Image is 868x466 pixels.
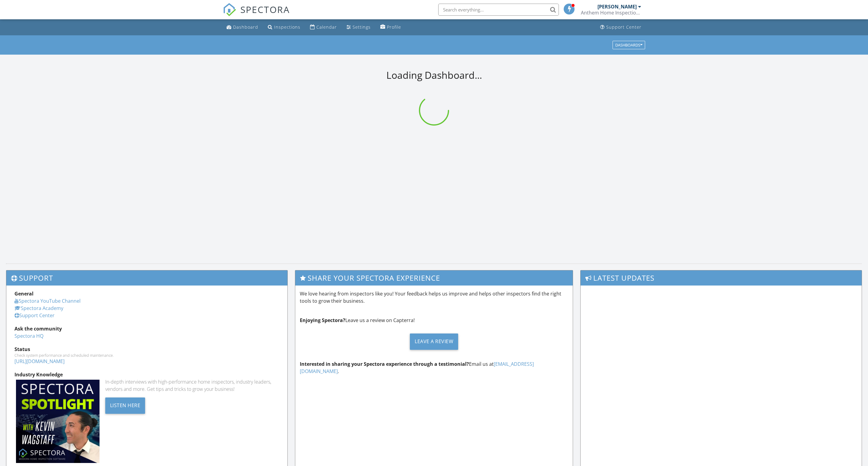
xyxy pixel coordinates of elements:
div: In-depth interviews with high-performance home inspectors, industry leaders, vendors and more. Ge... [105,378,279,393]
a: Profile [378,22,404,33]
div: Support Center [606,24,641,30]
a: [URL][DOMAIN_NAME] [14,358,65,365]
div: Inspections [274,24,300,30]
a: Spectora Academy [14,305,63,311]
h3: Support [6,270,287,285]
a: Calendar [308,22,339,33]
input: Search everything... [438,4,559,16]
div: Check system performance and scheduled maintenance. [14,353,279,358]
img: Spectoraspolightmain [16,380,100,463]
strong: Interested in sharing your Spectora experience through a testimonial? [300,361,469,367]
img: The Best Home Inspection Software - Spectora [223,3,236,16]
h3: Latest Updates [581,270,862,285]
a: Leave a Review [300,329,568,354]
div: Settings [353,24,371,30]
span: SPECTORA [240,3,290,16]
a: [EMAIL_ADDRESS][DOMAIN_NAME] [300,361,534,375]
div: Anthem Home Inspections [581,10,641,16]
a: Spectora YouTube Channel [14,298,81,304]
a: Spectora HQ [14,333,43,339]
div: Ask the community [14,325,279,332]
p: We love hearing from inspectors like you! Your feedback helps us improve and helps other inspecto... [300,290,568,305]
button: Dashboards [613,41,645,49]
p: Leave us a review on Capterra! [300,317,568,324]
a: Dashboard [224,22,261,33]
div: Calendar [316,24,337,30]
a: SPECTORA [223,8,290,21]
div: Dashboard [233,24,258,30]
a: Support Center [598,22,644,33]
div: Listen Here [105,397,145,414]
div: Industry Knowledge [14,371,279,378]
div: Status [14,346,279,353]
div: Profile [387,24,401,30]
a: Support Center [14,312,55,319]
strong: General [14,290,33,297]
a: Listen Here [105,401,145,408]
div: Dashboards [615,43,642,47]
a: Settings [344,22,373,33]
div: Leave a Review [410,334,458,350]
strong: Enjoying Spectora? [300,317,345,324]
p: Email us at . [300,360,568,375]
a: Inspections [265,22,303,33]
h3: Share Your Spectora Experience [295,270,573,285]
div: [PERSON_NAME] [597,4,637,10]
